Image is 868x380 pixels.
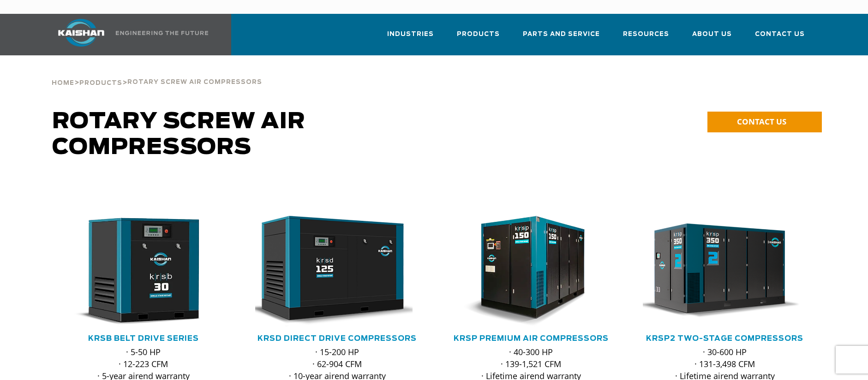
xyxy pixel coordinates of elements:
[449,216,613,327] div: krsp150
[248,216,413,327] img: krsd125
[692,22,732,53] a: About Us
[636,216,800,327] img: krsp350
[47,19,116,47] img: kaishan logo
[692,29,732,40] span: About Us
[116,31,208,35] img: Engineering the future
[646,335,803,342] a: KRSP2 Two-Stage Compressors
[52,55,262,90] div: > >
[88,335,199,342] a: KRSB Belt Drive Series
[523,29,600,40] span: Parts and Service
[127,79,262,85] span: Rotary Screw Air Compressors
[387,29,434,40] span: Industries
[707,112,822,132] a: CONTACT US
[257,335,417,342] a: KRSD Direct Drive Compressors
[255,216,419,327] div: krsd125
[755,29,805,40] span: Contact Us
[442,216,606,327] img: krsp150
[623,29,669,40] span: Resources
[454,335,609,342] a: KRSP Premium Air Compressors
[643,216,807,327] div: krsp350
[457,29,500,40] span: Products
[457,22,500,53] a: Products
[79,78,122,87] a: Products
[623,22,669,53] a: Resources
[61,216,226,327] div: krsb30
[387,22,434,53] a: Industries
[79,80,122,86] span: Products
[52,111,305,159] span: Rotary Screw Air Compressors
[523,22,600,53] a: Parts and Service
[54,216,219,327] img: krsb30
[52,80,74,86] span: Home
[52,78,74,87] a: Home
[737,116,786,127] span: CONTACT US
[47,14,210,55] a: Kaishan USA
[755,22,805,53] a: Contact Us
